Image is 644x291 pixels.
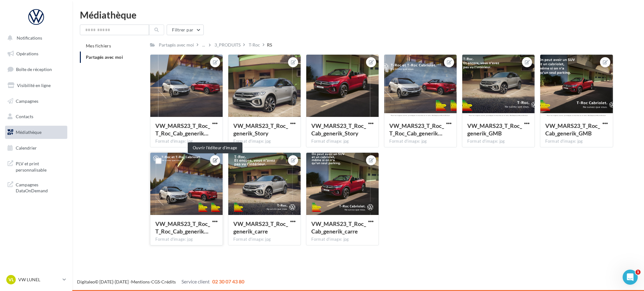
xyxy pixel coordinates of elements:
[4,47,69,60] a: Opérations
[159,42,194,48] div: Partagés avec moi
[389,122,444,137] span: VW_MARS23_T_Roc_T_Roc_Cab_generik_GMB
[4,31,66,45] button: Notifications
[16,67,52,72] span: Boîte de réception
[131,279,150,284] a: Mentions
[4,126,69,139] a: Médiathèque
[86,43,111,48] span: Mes fichiers
[623,270,638,285] iframe: Intercom live chat
[155,122,210,137] span: VW_MARS23_T_Roc_T_Roc_Cab_generik_Story
[233,220,288,235] span: VW_MARS23_T_Roc_generik_carre
[545,122,600,137] span: VW_MARS23_T_Roc_Cab_generik_GMB
[4,157,69,175] a: PLV et print personnalisable
[80,10,636,19] div: Médiathèque
[86,54,123,60] span: Partagés avec moi
[155,139,218,144] div: Format d'image: jpg
[151,279,160,284] a: CGS
[233,139,296,144] div: Format d'image: jpg
[4,95,69,108] a: Campagnes
[18,277,60,283] p: VW LUNEL
[545,139,608,144] div: Format d'image: jpg
[155,220,210,235] span: VW_MARS23_T_Roc_T_Roc_Cab_generik_carre
[233,237,296,242] div: Format d'image: jpg
[4,63,69,76] a: Boîte de réception
[5,274,67,286] a: VL VW LUNEL
[311,139,374,144] div: Format d'image: jpg
[467,122,522,137] span: VW_MARS23_T_Roc_generik_GMB
[201,41,206,49] div: ...
[77,279,95,284] a: Digitaleo
[167,25,204,35] button: Filtrer par
[4,110,69,123] a: Contacts
[311,122,366,137] span: VW_MARS23_T_Roc_Cab_generik_Story
[4,79,69,92] a: Visibilité en ligne
[181,278,210,284] span: Service client
[249,42,260,48] div: T-Roc
[77,279,244,284] span: © [DATE]-[DATE] - - -
[16,98,38,103] span: Campagnes
[16,159,65,173] span: PLV et print personnalisable
[233,122,288,137] span: VW_MARS23_T_Roc_generik_Story
[4,178,69,196] a: Campagnes DataOnDemand
[267,42,272,48] div: RS
[311,220,366,235] span: VW_MARS23_T_Roc_Cab_generik_carre
[16,145,37,151] span: Calendrier
[16,180,65,194] span: Campagnes DataOnDemand
[16,129,42,135] span: Médiathèque
[214,42,241,48] div: 3_PRODUITS
[17,83,51,88] span: Visibilité en ligne
[161,279,176,284] a: Crédits
[311,237,374,242] div: Format d'image: jpg
[188,142,242,153] div: Ouvrir l'éditeur d’image
[16,114,33,119] span: Contacts
[17,35,42,41] span: Notifications
[16,51,38,56] span: Opérations
[155,237,218,242] div: Format d'image: jpg
[4,141,69,155] a: Calendrier
[212,278,244,284] span: 02 30 07 43 80
[389,139,452,144] div: Format d'image: jpg
[636,270,641,275] span: 1
[467,139,530,144] div: Format d'image: jpg
[8,277,14,283] span: VL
